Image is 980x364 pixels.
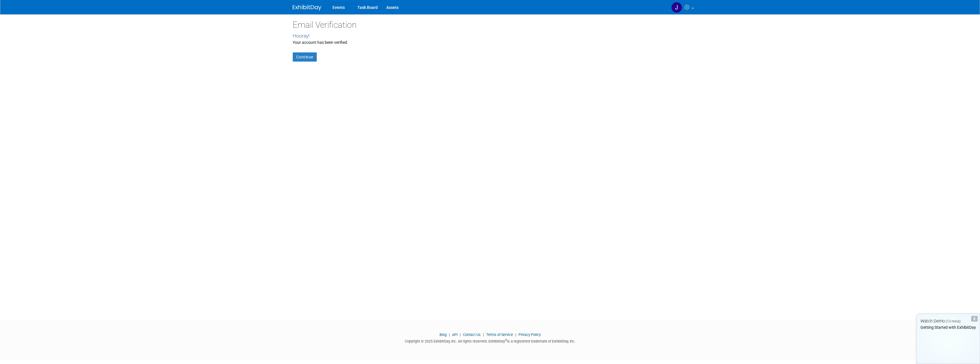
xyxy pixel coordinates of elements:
a: Contact Us [463,332,481,337]
div: Hooray! [293,32,688,40]
div: Your account has been verified. [293,40,688,45]
a: API [452,332,458,337]
span: | [458,332,462,337]
div: Watch Demo [916,318,980,324]
div: Dismiss [971,316,978,322]
span: | [514,332,518,337]
sup: ® [505,339,507,342]
span: | [448,332,451,337]
a: Terms of Service [486,332,513,337]
img: ExhibitDay [293,5,321,11]
a: Privacy Policy [518,332,541,337]
span: | [482,332,485,337]
img: Jarrett Russell [671,2,682,13]
a: Blog [439,332,447,337]
h2: Email Verification [293,20,688,29]
span: (13 mins) [946,319,961,323]
div: Getting Started with ExhibitDay [916,324,980,330]
a: Continue [293,52,317,62]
